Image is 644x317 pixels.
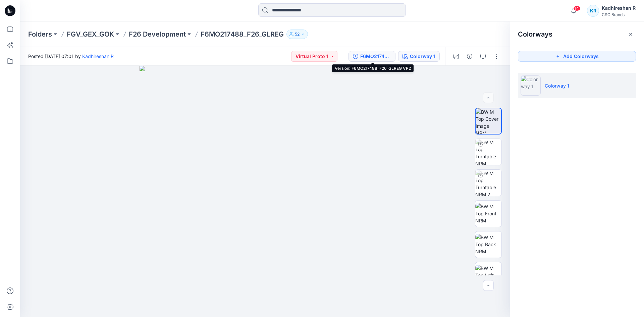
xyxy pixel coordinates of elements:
[475,234,501,255] img: BW M Top Back NRM
[518,30,552,38] h2: Colorways
[295,31,300,38] p: 52
[140,66,391,317] img: eyJhbGciOiJIUzI1NiIsImtpZCI6IjAiLCJzbHQiOiJzZXMiLCJ0eXAiOiJKV1QifQ.eyJkYXRhIjp7InR5cGUiOiJzdG9yYW...
[398,51,440,62] button: Colorway 1
[573,6,581,11] span: 14
[476,108,501,134] img: BW M Top Cover Image NRM
[475,139,501,165] img: BW M Top Turntable NRM
[286,30,308,39] button: 52
[602,12,636,17] div: CSC Brands
[82,53,114,59] a: Kadhireshan R
[518,51,636,62] button: Add Colorways
[475,203,501,224] img: BW M Top Front NRM
[521,75,541,96] img: Colorway 1
[545,82,569,89] p: Colorway 1
[28,53,114,60] span: Posted [DATE] 07:01 by
[348,51,395,62] button: F6MO217488_F26_GLREG VP2
[587,5,599,17] div: KR
[129,30,186,39] a: F26 Development
[464,51,475,62] button: Details
[28,30,52,39] a: Folders
[67,30,114,39] a: FGV_GEX_GOK
[360,53,391,60] div: F6MO217488_F26_GLREG VP2
[475,265,501,286] img: BW M Top Left NRM
[410,53,435,60] div: Colorway 1
[475,170,501,196] img: BW M Top Turntable NRM 2
[602,4,636,12] div: Kadhireshan R
[201,30,284,39] p: F6MO217488_F26_GLREG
